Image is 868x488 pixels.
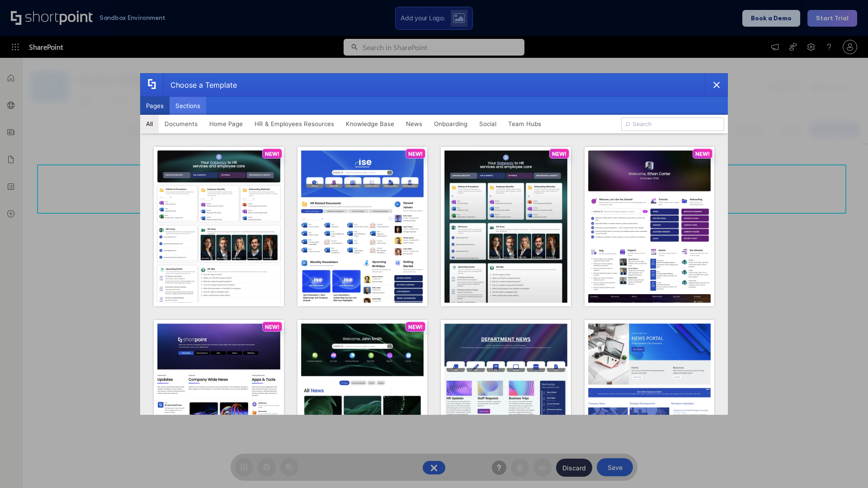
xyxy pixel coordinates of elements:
button: HR & Employees Resources [249,115,340,133]
button: News [400,115,428,133]
button: Pages [140,97,170,115]
input: Search [621,117,724,131]
div: template selector [140,73,728,415]
button: Onboarding [428,115,473,133]
div: Choose a Template [163,74,237,96]
button: Knowledge Base [340,115,400,133]
p: NEW! [408,150,423,157]
button: Social [473,115,502,133]
p: NEW! [265,324,279,330]
button: Documents [159,115,203,133]
button: Team Hubs [502,115,547,133]
button: Sections [170,97,206,115]
iframe: Chat Widget [823,445,868,488]
p: NEW! [695,150,710,157]
button: All [140,115,159,133]
p: NEW! [408,324,423,330]
p: NEW! [552,150,566,157]
button: Home Page [203,115,249,133]
p: NEW! [265,150,279,157]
